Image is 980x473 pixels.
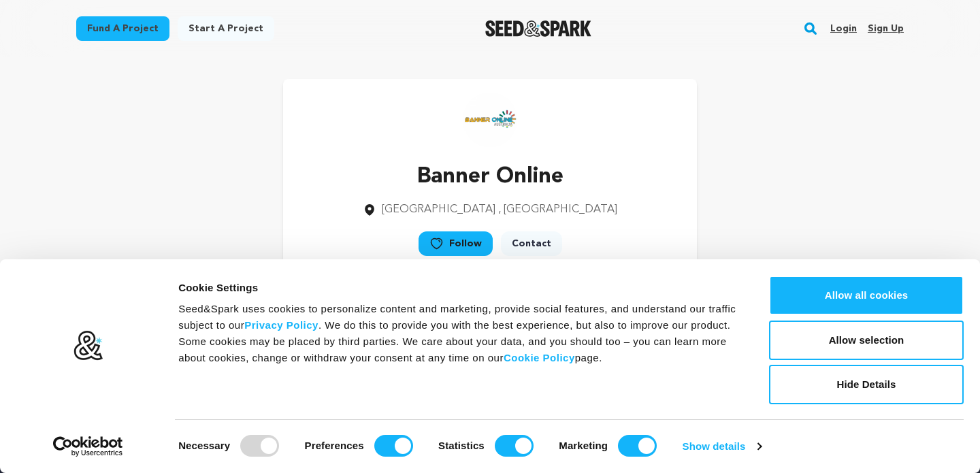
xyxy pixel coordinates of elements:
button: Allow selection [769,321,964,360]
a: Start a project [178,16,274,41]
img: logo [73,330,103,361]
a: Seed&Spark Homepage [485,20,592,37]
a: Fund a project [76,16,169,41]
a: Sign up [868,18,904,39]
a: Privacy Policy [244,319,318,331]
strong: Marketing [559,440,608,451]
a: Contact [501,231,562,256]
button: Hide Details [769,365,964,404]
span: [GEOGRAPHIC_DATA] [382,204,495,215]
img: https://seedandspark-static.s3.us-east-2.amazonaws.com/images/User/001/920/847/medium/logo.png image [463,93,517,147]
img: Seed&Spark Logo Dark Mode [485,20,592,37]
p: Banner Online [363,161,617,193]
div: Seed&Spark uses cookies to personalize content and marketing, provide social features, and unders... [178,301,738,366]
strong: Statistics [438,440,485,451]
a: Login [830,18,857,39]
a: Show details [683,436,762,457]
div: Cookie Settings [178,280,738,296]
span: , [GEOGRAPHIC_DATA] [498,204,617,215]
a: Cookie Policy [504,352,575,363]
strong: Necessary [178,440,230,451]
button: Allow all cookies [769,276,964,315]
a: Follow [419,231,493,256]
strong: Preferences [305,440,364,451]
a: Usercentrics Cookiebot - opens in a new window [29,436,148,457]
